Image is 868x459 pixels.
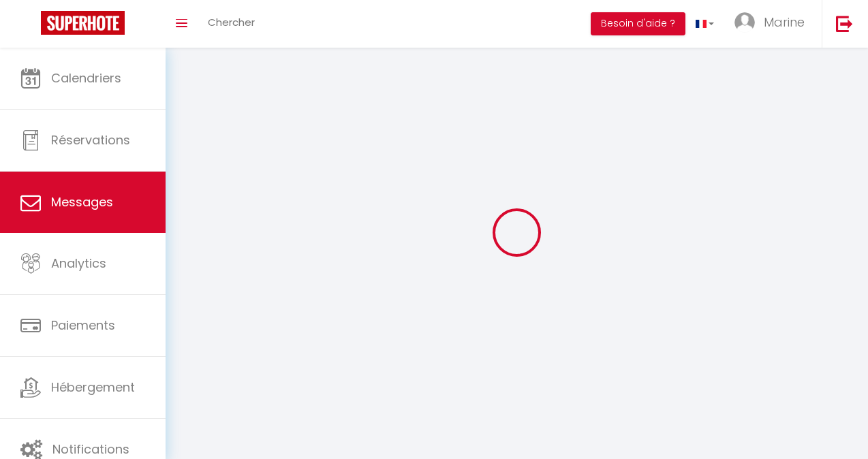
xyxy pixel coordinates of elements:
span: Marine [764,14,805,31]
span: Calendriers [51,69,121,86]
span: Chercher [208,15,255,29]
button: Besoin d'aide ? [591,12,685,35]
span: Hébergement [51,379,135,396]
img: Super Booking [41,11,125,35]
span: Réservations [51,131,130,148]
span: Analytics [51,255,106,272]
span: Notifications [52,441,129,458]
img: ... [734,12,755,33]
span: Paiements [51,317,115,334]
span: Messages [51,193,113,210]
img: logout [836,15,853,32]
button: Open LiveChat chat widget [11,5,52,46]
